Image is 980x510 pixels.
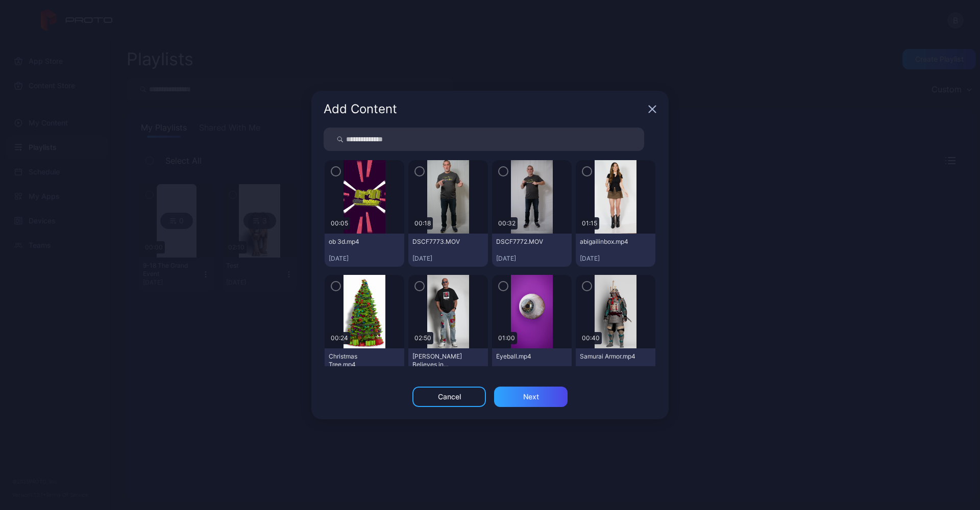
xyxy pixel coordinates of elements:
[329,217,350,229] div: 00:05
[496,217,518,229] div: 00:32
[523,393,539,401] div: Next
[412,332,433,344] div: 02:50
[412,217,433,229] div: 00:18
[329,238,385,246] div: ob 3d.mp4
[329,352,385,369] div: Christmas Tree.mp4
[496,254,568,263] div: [DATE]
[496,352,552,361] div: Eyeball.mp4
[580,254,651,263] div: [DATE]
[412,352,469,369] div: Howie Mandel Believes in Proto.mp4
[494,387,568,407] button: Next
[324,103,644,115] div: Add Content
[329,254,400,263] div: [DATE]
[496,238,552,246] div: DSCF7772.MOV
[329,332,350,344] div: 00:24
[412,387,486,407] button: Cancel
[580,217,599,229] div: 01:15
[496,332,517,344] div: 01:00
[580,332,602,344] div: 00:40
[438,393,461,401] div: Cancel
[412,254,484,263] div: [DATE]
[580,352,636,361] div: Samurai Armor.mp4
[580,238,636,246] div: abigailinbox.mp4
[412,238,469,246] div: DSCF7773.MOV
